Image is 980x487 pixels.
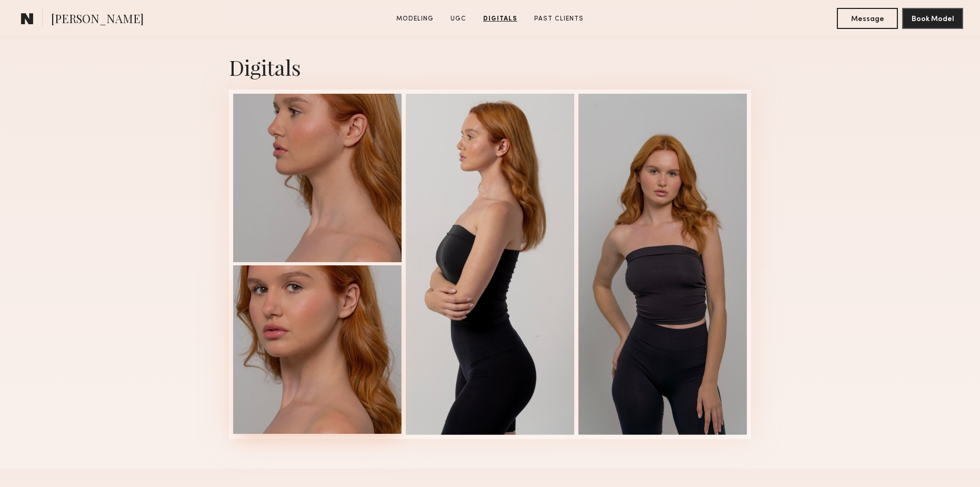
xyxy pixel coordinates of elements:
button: Message [837,8,898,29]
div: Digitals [229,53,751,81]
a: Book Model [902,14,963,23]
a: Digitals [479,14,522,24]
span: [PERSON_NAME] [51,11,144,29]
a: Past Clients [530,14,588,24]
a: UGC [446,14,471,24]
button: Book Model [902,8,963,29]
a: Modeling [392,14,438,24]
